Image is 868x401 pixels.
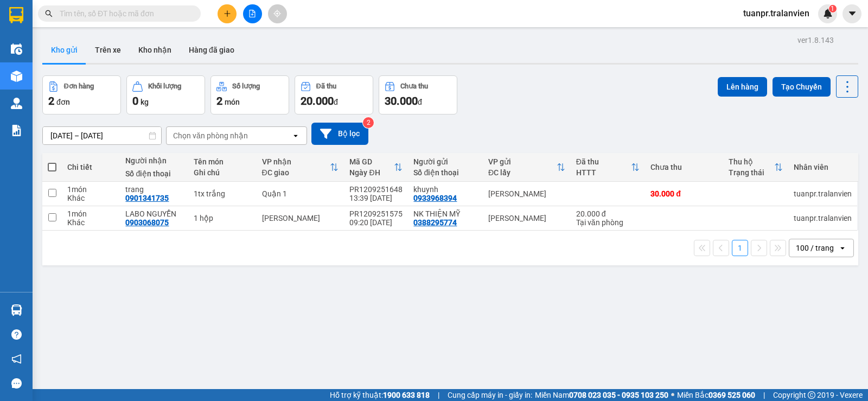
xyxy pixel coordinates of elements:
[125,169,183,178] div: Số điện thoại
[125,194,169,202] div: 0901341735
[194,189,251,198] div: 1tx trắng
[43,127,161,144] input: Select a date range.
[132,94,138,107] span: 0
[218,4,237,23] button: plus
[729,168,774,177] div: Trạng thái
[488,189,565,198] div: [PERSON_NAME]
[11,378,22,389] span: message
[194,214,251,222] div: 1 hộp
[349,168,394,177] div: Ngày ĐH
[42,37,86,63] button: Kho gửi
[829,5,837,12] sup: 1
[194,168,251,177] div: Ghi chú
[576,218,640,227] div: Tại văn phòng
[125,218,169,227] div: 0903068075
[86,37,130,63] button: Trên xe
[11,329,22,340] span: question-circle
[349,218,403,227] div: 09:20 [DATE]
[650,189,718,198] div: 30.000 đ
[262,157,330,166] div: VP nhận
[42,75,121,114] button: Đơn hàng2đơn
[67,163,114,171] div: Chi tiết
[576,168,631,177] div: HTTT
[311,123,368,145] button: Bộ lọc
[118,14,144,40] img: logo.jpg
[11,354,22,364] span: notification
[316,82,336,90] div: Đã thu
[650,163,718,171] div: Chưa thu
[413,185,477,194] div: khuynh
[383,391,430,399] strong: 1900 633 818
[130,37,180,63] button: Kho nhận
[330,389,430,401] span: Hỗ trợ kỹ thuật:
[363,117,374,128] sup: 2
[794,214,852,222] div: tuanpr.tralanvien
[344,153,408,182] th: Toggle SortBy
[11,304,22,316] img: warehouse-icon
[67,218,114,227] div: Khác
[210,75,289,114] button: Số lượng2món
[67,194,114,202] div: Khác
[225,98,240,106] span: món
[847,9,857,18] span: caret-down
[831,5,834,12] span: 1
[224,10,231,17] span: plus
[248,10,256,17] span: file-add
[794,163,852,171] div: Nhân viên
[262,168,330,177] div: ĐC giao
[794,189,852,198] div: tuanpr.tralanvien
[773,77,831,97] button: Tạo Chuyến
[709,391,755,399] strong: 0369 525 060
[295,75,373,114] button: Đã thu20.000đ
[838,244,847,252] svg: open
[729,157,774,166] div: Thu hộ
[413,209,477,218] div: NK THIỆN MỸ
[488,168,557,177] div: ĐC lấy
[56,98,70,106] span: đơn
[349,157,394,166] div: Mã GD
[448,389,532,401] span: Cung cấp máy in - giấy in:
[413,194,457,202] div: 0933968394
[268,4,287,23] button: aim
[379,75,457,114] button: Chưa thu30.000đ
[735,7,818,20] span: tuanpr.tralanvien
[180,37,243,63] button: Hàng đã giao
[301,94,334,107] span: 20.000
[48,94,54,107] span: 2
[91,52,149,65] li: (c) 2017
[11,125,22,136] img: solution-icon
[413,218,457,227] div: 0388295774
[535,389,668,401] span: Miền Nam
[569,391,668,399] strong: 0708 023 035 - 0935 103 250
[243,4,262,23] button: file-add
[67,185,114,194] div: 1 món
[11,98,22,109] img: warehouse-icon
[483,153,571,182] th: Toggle SortBy
[334,98,338,106] span: đ
[732,240,748,256] button: 1
[797,34,834,46] div: ver 1.8.143
[173,130,248,141] div: Chọn văn phòng nhận
[11,43,22,55] img: warehouse-icon
[400,82,428,90] div: Chưa thu
[808,391,815,399] span: copyright
[11,71,22,82] img: warehouse-icon
[125,209,183,218] div: LABO NGUYỄN
[413,157,477,166] div: Người gửi
[60,8,188,20] input: Tìm tên, số ĐT hoặc mã đơn
[385,94,418,107] span: 30.000
[91,41,149,50] b: [DOMAIN_NAME]
[232,82,260,90] div: Số lượng
[843,4,861,23] button: caret-down
[796,243,834,253] div: 100 / trang
[9,7,23,23] img: logo-vxr
[718,77,767,97] button: Lên hàng
[723,153,788,182] th: Toggle SortBy
[257,153,344,182] th: Toggle SortBy
[194,157,251,166] div: Tên món
[576,209,640,218] div: 20.000 đ
[418,98,422,106] span: đ
[126,75,205,114] button: Khối lượng0kg
[64,82,94,90] div: Đơn hàng
[291,131,300,140] svg: open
